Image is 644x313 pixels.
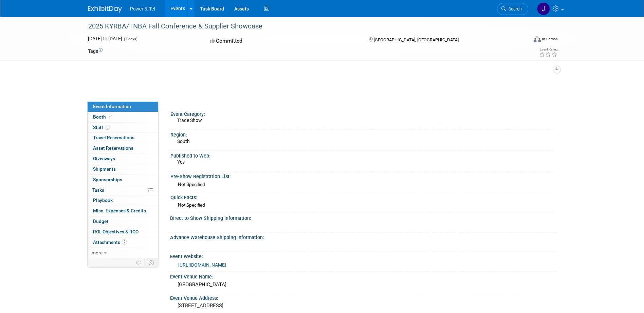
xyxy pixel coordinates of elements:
[170,151,553,159] div: Published to Web:
[88,48,103,55] td: Tags
[506,6,522,12] span: Search
[497,3,528,15] a: Search
[88,36,122,41] span: [DATE] [DATE]
[123,37,137,41] span: (3 days)
[144,258,158,267] td: Toggle Event Tabs
[374,37,459,42] span: [GEOGRAPHIC_DATA], [GEOGRAPHIC_DATA]
[122,239,127,245] span: 2
[88,154,158,164] a: Giveaways
[86,20,518,33] div: 2025 KYRBA/TNBA Fall Conference & Supplier Showcase
[93,135,134,140] span: Travel Reservations
[88,195,158,206] a: Playbook
[170,130,553,138] div: Region:
[537,2,550,15] img: JB Fesmire
[93,177,122,182] span: Sponsorships
[177,139,190,144] span: South
[88,133,158,143] a: Travel Reservations
[93,229,139,234] span: ROI, Objectives & ROO
[539,48,557,51] div: Event Rating
[88,164,158,174] a: Shipments
[88,237,158,248] a: Attachments2
[88,216,158,227] a: Budget
[93,239,127,245] span: Attachments
[93,208,146,213] span: Misc. Expenses & Credits
[88,248,158,258] a: more
[170,232,556,241] div: Advance Warehouse Shipping Information:
[177,159,185,165] span: Yes
[102,36,108,41] span: to
[170,293,556,301] div: Event Venue Address:
[88,102,158,112] a: Event Information
[488,35,558,45] div: Event Format
[170,192,553,201] div: Quick Facts:
[92,250,103,255] span: more
[175,279,551,290] div: [GEOGRAPHIC_DATA]
[178,302,324,309] pre: [STREET_ADDRESS]
[88,227,158,237] a: ROI, Objectives & ROO
[170,213,556,222] div: Direct to Show Shipping Information:
[93,218,108,224] span: Budget
[88,185,158,195] a: Tasks
[93,104,131,109] span: Event Information
[170,251,556,260] div: Event Website:
[93,166,116,172] span: Shipments
[105,125,110,130] span: 5
[93,156,115,161] span: Giveaways
[93,125,110,130] span: Staff
[542,37,558,42] div: In-Person
[88,123,158,133] a: Staff5
[208,35,358,47] div: Committed
[88,6,122,13] img: ExhibitDay
[109,115,112,119] i: Booth reservation complete
[130,6,155,12] span: Power & Tel
[177,118,202,123] span: Trade Show
[178,202,551,208] div: Not Specified
[93,114,114,120] span: Booth
[170,109,553,118] div: Event Category:
[133,258,145,267] td: Personalize Event Tab Strip
[93,197,113,203] span: Playbook
[88,206,158,216] a: Misc. Expenses & Credits
[170,272,556,280] div: Event Venue Name:
[178,181,551,188] div: Not Specified
[534,36,541,42] img: Format-Inperson.png
[88,112,158,122] a: Booth
[178,262,226,268] a: [URL][DOMAIN_NAME]
[170,171,553,180] div: Pre-Show Registration List:
[92,187,104,193] span: Tasks
[88,143,158,153] a: Asset Reservations
[88,175,158,185] a: Sponsorships
[93,145,133,151] span: Asset Reservations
